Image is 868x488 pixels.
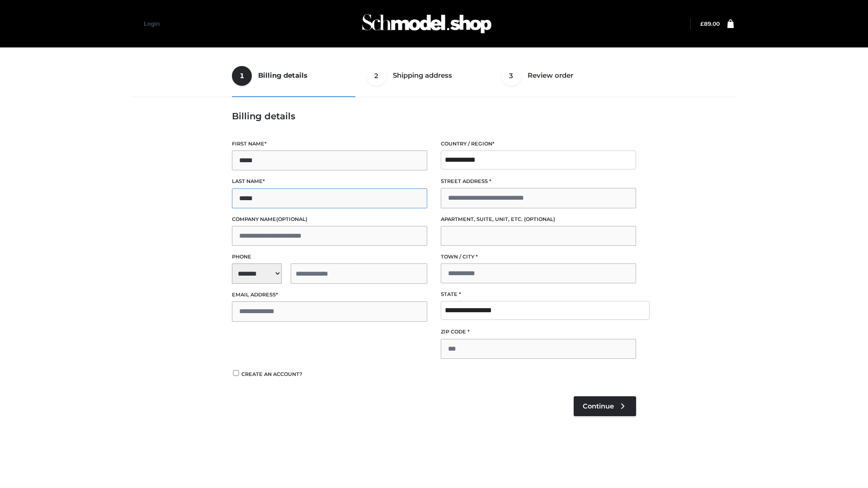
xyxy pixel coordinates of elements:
span: (optional) [276,216,307,222]
a: Login [144,20,160,27]
bdi: 89.00 [700,20,720,27]
img: Schmodel Admin 964 [359,6,495,42]
a: £89.00 [700,20,720,27]
label: Phone [232,253,427,261]
label: Street address [441,177,636,186]
span: Create an account? [241,371,302,377]
label: Email address [232,291,427,299]
label: Country / Region [441,140,636,148]
span: £ [700,20,704,27]
label: State [441,290,636,299]
h3: Billing details [232,111,636,122]
label: Town / City [441,253,636,261]
label: ZIP Code [441,328,636,336]
label: First name [232,140,427,148]
label: Last name [232,177,427,186]
label: Apartment, suite, unit, etc. [441,215,636,224]
label: Company name [232,215,427,224]
input: Create an account? [232,370,240,376]
span: Continue [583,402,614,410]
span: (optional) [524,216,555,222]
a: Continue [574,396,636,416]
